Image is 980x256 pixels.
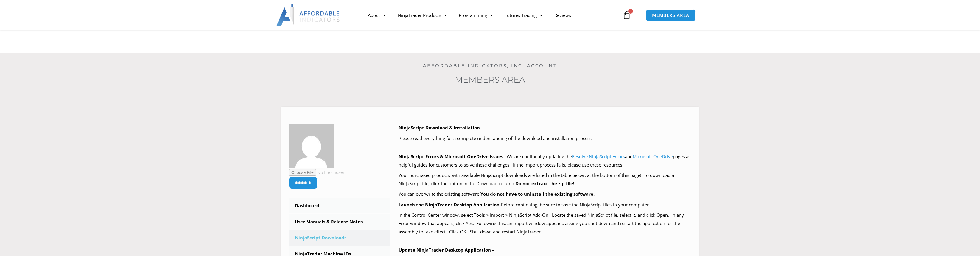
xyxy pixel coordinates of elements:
span: MEMBERS AREA [652,13,689,18]
a: MEMBERS AREA [646,9,696,21]
b: NinjaScript Download & Installation – [399,125,483,131]
a: Futures Trading [499,8,548,22]
p: In the Control Center window, select Tools > Import > NinjaScript Add-On. Locate the saved NinjaS... [399,211,691,236]
a: Resolve NinjaScript Errors [572,153,625,159]
img: LogoAI | Affordable Indicators – NinjaTrader [276,4,340,26]
a: NinjaScript Downloads [289,230,390,246]
nav: Menu [362,8,621,22]
a: Dashboard [289,198,390,213]
p: Your purchased products with available NinjaScript downloads are listed in the table below, at th... [399,171,691,188]
a: NinjaTrader Products [392,8,453,22]
a: Reviews [548,8,577,22]
a: 0 [614,7,640,24]
b: Update NinjaTrader Desktop Application – [399,247,494,253]
b: You do not have to uninstall the existing software. [480,191,595,197]
a: About [362,8,392,22]
p: Please read everything for a complete understanding of the download and installation process. [399,134,691,143]
b: Launch the NinjaTrader Desktop Application. [399,202,501,208]
span: 0 [628,9,633,14]
a: Affordable Indicators, Inc. Account [423,63,557,68]
a: Programming [453,8,499,22]
p: You can overwrite the existing software. [399,190,691,198]
p: Before continuing, be sure to save the NinjaScript files to your computer. [399,201,691,209]
img: dda1c0ea863ba23f3da35124b5ef19d0aac819762826588928b9d4513a97c620 [289,124,334,168]
b: Do not extract the zip file! [515,180,574,186]
b: NinjaScript Errors & Microsoft OneDrive Issues – [399,153,507,159]
p: We are continually updating the and pages as helpful guides for customers to solve these challeng... [399,153,691,169]
a: Microsoft OneDrive [633,153,673,159]
a: Members Area [455,75,525,85]
a: User Manuals & Release Notes [289,214,390,230]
